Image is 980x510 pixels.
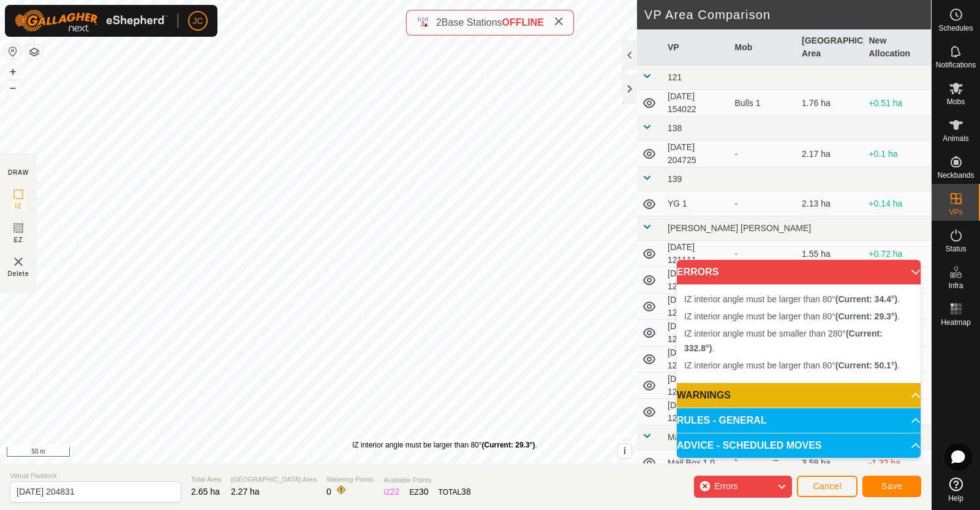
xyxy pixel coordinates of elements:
[735,97,793,110] div: Bulls 1
[502,17,544,28] span: OFFLINE
[684,329,883,353] span: IZ interior angle must be smaller than 280° .
[797,476,858,497] button: Cancel
[937,172,974,179] span: Neckbands
[677,441,821,451] span: ADVICE - SCHEDULED MOVES
[936,61,976,69] span: Notifications
[644,7,931,22] h2: VP Area Comparison
[663,373,730,399] td: [DATE] 121504
[835,360,897,370] b: (Current: 50.1°)
[231,474,317,485] span: [GEOGRAPHIC_DATA] Area
[943,135,969,142] span: Animals
[735,248,793,261] div: -
[668,123,682,133] span: 138
[948,282,963,289] span: Infra
[797,29,864,66] th: [GEOGRAPHIC_DATA] Area
[624,446,626,456] span: i
[8,168,29,177] div: DRAW
[797,192,864,216] td: 2.13 ha
[881,481,902,491] span: Save
[797,241,864,267] td: 1.55 ha
[331,447,367,459] a: Contact Us
[270,447,316,459] a: Privacy Policy
[419,487,429,497] span: 30
[677,433,921,458] p-accordion-header: ADVICE - SCHEDULED MOVES
[192,15,203,28] span: JC
[735,148,793,161] div: -
[714,481,737,491] span: Errors
[6,64,20,79] button: +
[684,311,900,321] span: IZ interior angle must be larger than 80° .
[677,267,718,277] span: ERRORS
[864,241,932,267] td: +0.72 ha
[326,474,374,485] span: Watering Points
[663,241,730,267] td: [DATE] 121111
[410,485,429,498] div: EZ
[668,223,811,233] span: [PERSON_NAME] [PERSON_NAME]
[461,487,471,497] span: 38
[191,474,221,485] span: Total Area
[797,90,864,116] td: 1.76 ha
[948,495,963,502] span: Help
[663,29,730,66] th: VP
[835,294,897,304] b: (Current: 34.4°)
[439,485,471,498] div: TOTAL
[618,444,631,458] button: i
[663,320,730,346] td: [DATE] 121316
[390,487,400,497] span: 22
[383,485,399,498] div: IZ
[383,475,470,485] span: Available Points
[947,98,965,105] span: Mobs
[864,90,932,116] td: +0.51 ha
[668,72,682,82] span: 121
[15,202,22,211] span: IZ
[663,141,730,167] td: [DATE] 204725
[864,29,932,66] th: New Allocation
[663,399,730,425] td: [DATE] 121531
[482,441,535,449] b: (Current: 29.3°)
[15,10,168,32] img: Gallagher Logo
[677,408,921,433] p-accordion-header: RULES - GENERAL
[864,141,932,167] td: +0.1 ha
[668,174,682,184] span: 139
[663,450,730,476] td: Mail Box 1.0
[835,311,897,321] b: (Current: 29.3°)
[668,432,701,442] span: Mail Box
[677,383,921,408] p-accordion-header: WARNINGS
[949,208,962,216] span: VPs
[797,141,864,167] td: 2.17 ha
[864,450,932,476] td: -1.32 ha
[677,260,921,284] p-accordion-header: ERRORS
[864,192,932,216] td: +0.14 ha
[6,80,20,95] button: –
[797,450,864,476] td: 3.59 ha
[663,294,730,320] td: [DATE] 121159
[8,269,29,278] span: Delete
[663,346,730,373] td: [DATE] 121355
[326,487,331,497] span: 0
[14,235,23,245] span: EZ
[730,29,797,66] th: Mob
[684,294,900,304] span: IZ interior angle must be larger than 80° .
[352,440,537,451] div: IZ interior angle must be larger than 80° .
[231,487,260,497] span: 2.27 ha
[663,90,730,116] td: [DATE] 154022
[813,481,842,491] span: Cancel
[436,17,442,28] span: 2
[11,254,26,269] img: VP
[862,476,921,497] button: Save
[945,245,966,253] span: Status
[677,284,921,382] p-accordion-content: ERRORS
[735,450,793,476] div: [PERSON_NAME] 1
[663,192,730,216] td: YG 1
[677,416,767,425] span: RULES - GENERAL
[684,360,900,370] span: IZ interior angle must be larger than 80° .
[663,267,730,294] td: [DATE] 121142
[442,17,502,28] span: Base Stations
[10,471,181,481] span: Virtual Paddock
[938,25,973,32] span: Schedules
[941,319,971,326] span: Heatmap
[27,45,42,59] button: Map Layers
[191,487,220,497] span: 2.65 ha
[932,473,980,507] a: Help
[677,390,731,400] span: WARNINGS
